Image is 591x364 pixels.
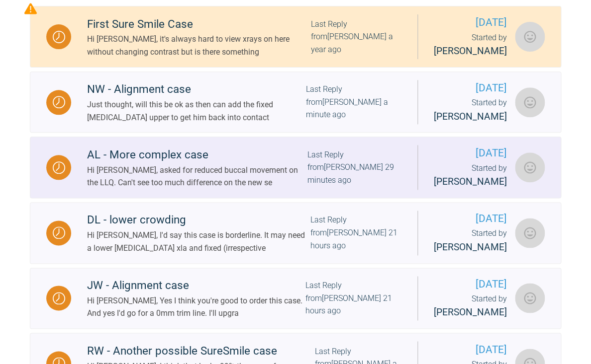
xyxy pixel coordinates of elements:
[30,268,561,329] a: WaitingJW - Alignment caseHi [PERSON_NAME], Yes I think you're good to order this case. And yes I...
[434,14,507,31] span: [DATE]
[87,229,310,254] div: Hi [PERSON_NAME], I'd say this case is borderline. It may need a lower [MEDICAL_DATA] xla and fix...
[87,15,311,33] div: First Sure Smile Case
[515,22,545,52] img: Jessica Bateman
[434,341,507,358] span: [DATE]
[24,2,37,15] img: Priority
[434,31,507,59] div: Started by
[53,226,65,239] img: Waiting
[515,283,545,313] img: Cathryn Sherlock
[53,96,65,108] img: Waiting
[30,72,561,133] a: WaitingNW - Alignment caseJust thought, will this be ok as then can add the fixed [MEDICAL_DATA] ...
[515,218,545,248] img: Cathryn Sherlock
[434,276,507,292] span: [DATE]
[53,161,65,174] img: Waiting
[305,83,401,121] div: Last Reply from [PERSON_NAME] a minute ago
[87,146,307,164] div: AL - More complex case
[310,214,401,252] div: Last Reply from [PERSON_NAME] 21 hours ago
[87,80,305,98] div: NW - Alignment case
[515,152,545,182] img: Cathryn Sherlock
[311,18,401,56] div: Last Reply from [PERSON_NAME] a year ago
[515,87,545,117] img: Cathryn Sherlock
[53,31,65,43] img: Waiting
[434,145,507,161] span: [DATE]
[434,211,507,227] span: [DATE]
[434,292,507,320] div: Started by
[30,6,561,68] a: WaitingFirst Sure Smile CaseHi [PERSON_NAME], it's always hard to view xrays on here without chan...
[305,279,401,317] div: Last Reply from [PERSON_NAME] 21 hours ago
[434,111,507,122] span: [PERSON_NAME]
[30,137,561,198] a: WaitingAL - More complex caseHi [PERSON_NAME], asked for reduced buccal movement on the LLQ. Can'...
[87,33,311,58] div: Hi [PERSON_NAME], it's always hard to view xrays on here without changing contrast but is there s...
[434,241,507,253] span: [PERSON_NAME]
[434,80,507,96] span: [DATE]
[434,96,507,124] div: Started by
[53,292,65,304] img: Waiting
[87,277,305,294] div: JW - Alignment case
[434,45,507,57] span: [PERSON_NAME]
[434,306,507,318] span: [PERSON_NAME]
[87,211,310,229] div: DL - lower crowding
[307,148,401,187] div: Last Reply from [PERSON_NAME] 29 minutes ago
[87,294,305,320] div: Hi [PERSON_NAME], Yes I think you're good to order this case. And yes I'd go for a 0mm trim line....
[30,202,561,264] a: WaitingDL - lower crowdingHi [PERSON_NAME], I'd say this case is borderline. It may need a lower ...
[434,227,507,255] div: Started by
[87,164,307,189] div: Hi [PERSON_NAME], asked for reduced buccal movement on the LLQ. Can't see too much difference on ...
[434,162,507,190] div: Started by
[87,342,315,360] div: RW - Another possible SureSmile case
[434,176,507,187] span: [PERSON_NAME]
[87,98,305,124] div: Just thought, will this be ok as then can add the fixed [MEDICAL_DATA] upper to get him back into...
